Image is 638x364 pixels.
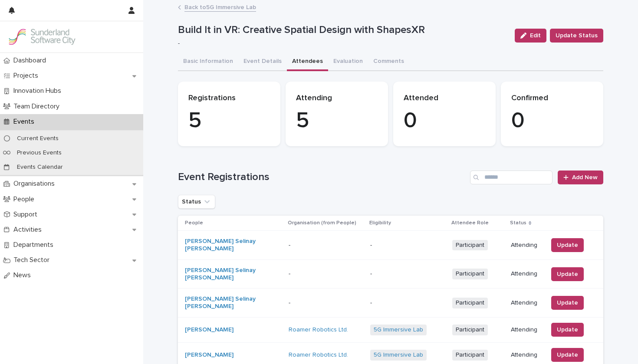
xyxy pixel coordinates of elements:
[550,29,603,43] button: Update Status
[10,241,60,249] p: Departments
[452,240,488,251] span: Participant
[551,267,584,281] button: Update
[10,56,53,65] p: Dashboard
[558,171,603,184] a: Add New
[296,94,378,103] p: Attending
[185,351,233,359] a: [PERSON_NAME]
[238,53,287,71] button: Event Details
[178,289,603,318] tr: [PERSON_NAME] Selinay [PERSON_NAME] --ParticipantAttendingUpdate
[404,108,485,134] p: 0
[370,242,445,249] p: -
[287,53,328,71] button: Attendees
[10,102,66,111] p: Team Directory
[10,87,68,95] p: Innovation Hubs
[370,299,445,307] p: -
[551,323,584,337] button: Update
[374,326,423,334] a: 5G Immersive Lab
[452,325,488,335] span: Participant
[178,24,508,36] p: Build It in VR: Creative Spatial Design with ShapesXR
[10,118,41,126] p: Events
[185,295,272,310] a: [PERSON_NAME] Selinay [PERSON_NAME]
[10,256,56,264] p: Tech Sector
[452,269,488,279] span: Participant
[511,299,541,307] p: Attending
[185,326,233,334] a: [PERSON_NAME]
[470,171,552,184] input: Search
[184,2,256,12] a: Back to5G Immersive Lab
[288,218,356,228] p: Organisation (from People)
[370,270,445,278] p: -
[551,238,584,252] button: Update
[511,94,593,103] p: Confirmed
[289,270,363,278] p: -
[188,108,270,134] p: 5
[178,53,238,71] button: Basic Information
[551,348,584,362] button: Update
[572,174,598,180] span: Add New
[510,218,526,228] p: Status
[328,53,368,71] button: Evaluation
[185,218,203,228] p: People
[557,351,578,359] span: Update
[557,298,578,307] span: Update
[557,325,578,334] span: Update
[10,180,62,188] p: Organisations
[289,351,348,359] a: Roamer Robotics Ltd.
[10,135,66,142] p: Current Events
[10,271,38,279] p: News
[178,40,504,47] p: -
[178,317,603,342] tr: [PERSON_NAME] Roamer Robotics Ltd. 5G Immersive Lab ParticipantAttendingUpdate
[188,94,270,103] p: Registrations
[511,242,541,249] p: Attending
[178,231,603,260] tr: [PERSON_NAME] Selinay [PERSON_NAME] --ParticipantAttendingUpdate
[515,29,546,43] button: Edit
[374,351,423,359] a: 5G Immersive Lab
[10,195,41,203] p: People
[185,238,272,253] a: [PERSON_NAME] Selinay [PERSON_NAME]
[10,164,70,171] p: Events Calendar
[7,28,76,46] img: Kay6KQejSz2FjblR6DWv
[10,72,45,80] p: Projects
[10,149,69,157] p: Previous Events
[556,31,598,40] span: Update Status
[289,326,348,334] a: Roamer Robotics Ltd.
[369,218,391,228] p: Eligibility
[511,270,541,278] p: Attending
[557,270,578,279] span: Update
[178,171,467,184] h1: Event Registrations
[185,267,272,282] a: [PERSON_NAME] Selinay [PERSON_NAME]
[10,210,44,219] p: Support
[10,226,49,234] p: Activities
[557,241,578,249] span: Update
[289,299,363,307] p: -
[511,326,541,334] p: Attending
[451,218,489,228] p: Attendee Role
[368,53,409,71] button: Comments
[178,195,215,209] button: Status
[452,298,488,308] span: Participant
[551,296,584,310] button: Update
[511,108,593,134] p: 0
[404,94,485,103] p: Attended
[452,350,488,361] span: Participant
[178,259,603,289] tr: [PERSON_NAME] Selinay [PERSON_NAME] --ParticipantAttendingUpdate
[511,351,541,359] p: Attending
[530,33,541,39] span: Edit
[296,108,378,134] p: 5
[289,242,363,249] p: -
